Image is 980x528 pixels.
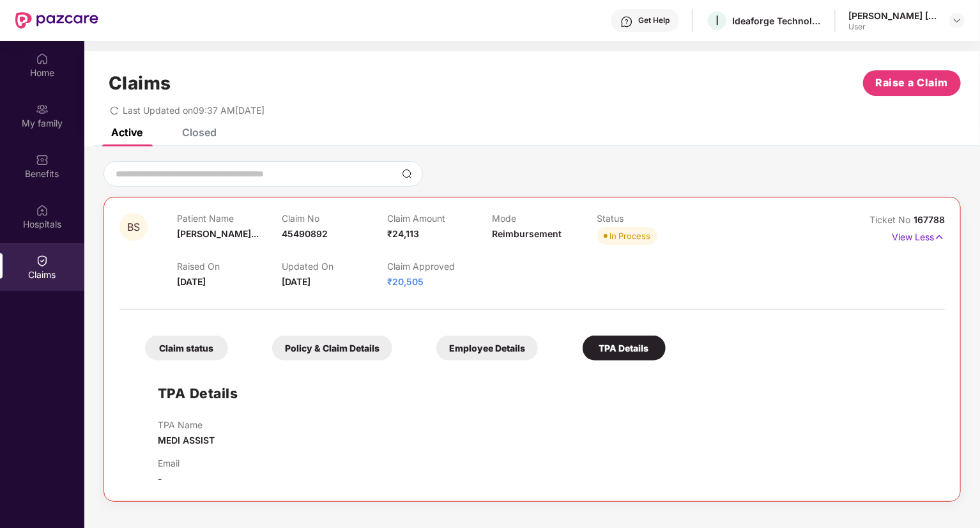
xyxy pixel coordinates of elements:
img: svg+xml;base64,PHN2ZyBpZD0iRHJvcGRvd24tMzJ4MzIiIHhtbG5zPSJodHRwOi8vd3d3LnczLm9yZy8yMDAwL3N2ZyIgd2... [952,15,962,26]
p: Claim No [282,213,387,224]
span: ₹24,113 [387,228,419,239]
p: Email [158,458,180,469]
div: In Process [610,229,651,242]
span: BS [127,222,140,233]
span: Raise a Claim [876,75,949,91]
img: New Pazcare Logo [15,12,98,29]
div: Ideaforge Technology Ltd [732,15,822,27]
span: Reimbursement [492,228,562,239]
img: svg+xml;base64,PHN2ZyBpZD0iSG9zcGl0YWxzIiB4bWxucz0iaHR0cDovL3d3dy53My5vcmcvMjAwMC9zdmciIHdpZHRoPS... [36,204,49,217]
h1: TPA Details [158,383,238,404]
div: Closed [182,126,217,139]
div: Claim status [145,336,228,361]
span: 45490892 [282,228,328,239]
p: Raised On [177,261,282,272]
img: svg+xml;base64,PHN2ZyB3aWR0aD0iMjAiIGhlaWdodD0iMjAiIHZpZXdCb3g9IjAgMCAyMCAyMCIgZmlsbD0ibm9uZSIgeG... [36,103,49,116]
div: Policy & Claim Details [272,336,392,361]
p: Patient Name [177,213,282,224]
span: [DATE] [282,276,310,287]
p: TPA Name [158,419,215,430]
p: Claim Amount [387,213,492,224]
div: Get Help [638,15,670,26]
div: TPA Details [583,336,666,361]
img: svg+xml;base64,PHN2ZyBpZD0iU2VhcmNoLTMyeDMyIiB4bWxucz0iaHR0cDovL3d3dy53My5vcmcvMjAwMC9zdmciIHdpZH... [402,169,412,179]
p: Mode [492,213,597,224]
div: [PERSON_NAME] [PERSON_NAME] [848,10,938,22]
div: User [848,22,938,32]
img: svg+xml;base64,PHN2ZyBpZD0iSGVscC0zMngzMiIgeG1sbnM9Imh0dHA6Ly93d3cudzMub3JnLzIwMDAvc3ZnIiB3aWR0aD... [620,15,633,28]
img: svg+xml;base64,PHN2ZyBpZD0iQmVuZWZpdHMiIHhtbG5zPSJodHRwOi8vd3d3LnczLm9yZy8yMDAwL3N2ZyIgd2lkdGg9Ij... [36,153,49,166]
span: redo [110,105,119,116]
img: svg+xml;base64,PHN2ZyBpZD0iSG9tZSIgeG1sbnM9Imh0dHA6Ly93d3cudzMub3JnLzIwMDAvc3ZnIiB3aWR0aD0iMjAiIG... [36,52,49,65]
span: MEDI ASSIST [158,435,215,446]
p: Claim Approved [387,261,492,272]
button: Raise a Claim [863,70,961,96]
span: [DATE] [177,276,206,287]
span: I [716,13,719,28]
span: 167788 [914,214,945,225]
span: - [158,473,162,484]
p: Updated On [282,261,387,272]
div: Active [111,126,142,139]
img: svg+xml;base64,PHN2ZyBpZD0iQ2xhaW0iIHhtbG5zPSJodHRwOi8vd3d3LnczLm9yZy8yMDAwL3N2ZyIgd2lkdGg9IjIwIi... [36,254,49,267]
p: Status [597,213,702,224]
span: Last Updated on 09:37 AM[DATE] [123,105,264,116]
span: ₹20,505 [387,276,424,287]
span: [PERSON_NAME]... [177,228,259,239]
span: Ticket No [869,214,914,225]
h1: Claims [109,72,171,94]
p: View Less [892,227,945,244]
div: Employee Details [436,336,538,361]
img: svg+xml;base64,PHN2ZyB4bWxucz0iaHR0cDovL3d3dy53My5vcmcvMjAwMC9zdmciIHdpZHRoPSIxNyIgaGVpZ2h0PSIxNy... [934,230,945,244]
